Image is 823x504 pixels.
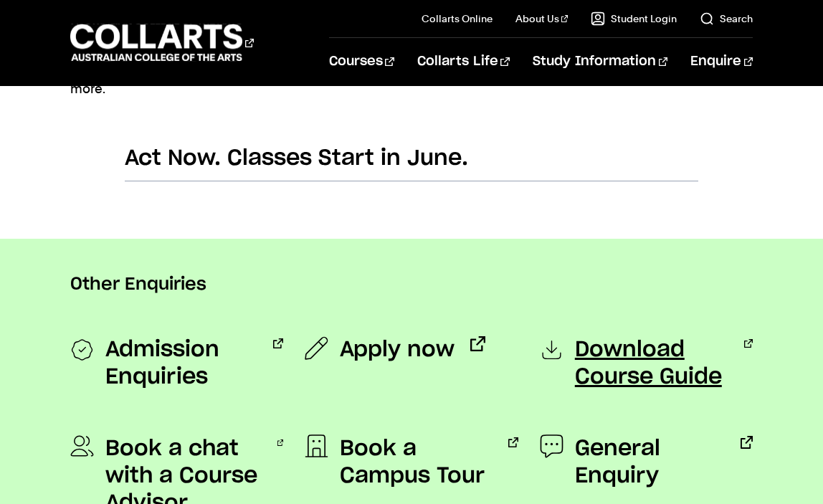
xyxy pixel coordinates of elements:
[690,38,753,85] a: Enquire
[105,336,257,391] span: Admission Enquiries
[591,11,677,26] a: Student Login
[329,38,394,85] a: Courses
[125,145,698,181] h2: Act Now. Classes Start in June.
[305,336,485,363] a: Apply now
[340,435,493,490] span: Book a Campus Tour
[575,435,725,490] span: General Enquiry
[70,336,284,391] a: Admission Enquiries
[575,336,728,391] span: Download Course Guide
[417,38,510,85] a: Collarts Life
[540,435,753,490] a: General Enquiry
[305,435,518,490] a: Book a Campus Tour
[70,22,254,63] div: Go to homepage
[422,11,493,26] a: Collarts Online
[340,336,455,363] span: Apply now
[700,11,753,26] a: Search
[515,11,569,26] a: About Us
[70,273,753,296] p: Other Enquiries
[540,336,753,391] a: Download Course Guide
[533,38,667,85] a: Study Information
